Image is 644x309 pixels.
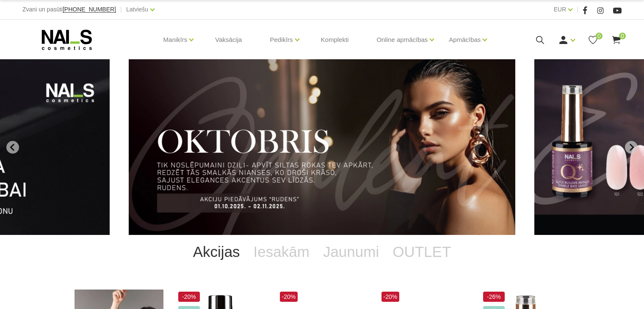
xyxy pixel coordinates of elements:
a: 0 [588,35,598,45]
a: Online apmācības [376,23,428,57]
button: Go to last slide [6,141,19,154]
span: -20% [381,292,400,302]
a: Manikīrs [163,23,188,57]
span: [PHONE_NUMBER] [63,6,116,13]
a: Apmācības [449,23,481,57]
a: Akcijas [186,235,247,269]
a: Latviešu [126,4,148,14]
a: Iesakām [247,235,316,269]
div: Zvani un pasūti [22,4,116,15]
a: Vaksācija [208,19,249,60]
a: 0 [611,35,622,45]
a: Komplekti [314,19,356,60]
span: 0 [619,33,626,39]
a: EUR [554,4,567,14]
span: | [577,4,578,15]
span: -26% [483,292,505,302]
a: OUTLET [386,235,458,269]
span: 0 [596,33,603,39]
a: [PHONE_NUMBER] [63,6,116,13]
span: | [120,4,122,15]
a: Jaunumi [316,235,386,269]
span: -20% [178,292,200,302]
span: -20% [280,292,298,302]
button: Next slide [625,141,638,154]
li: 1 of 11 [129,59,515,235]
a: Pedikīrs [270,23,293,57]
